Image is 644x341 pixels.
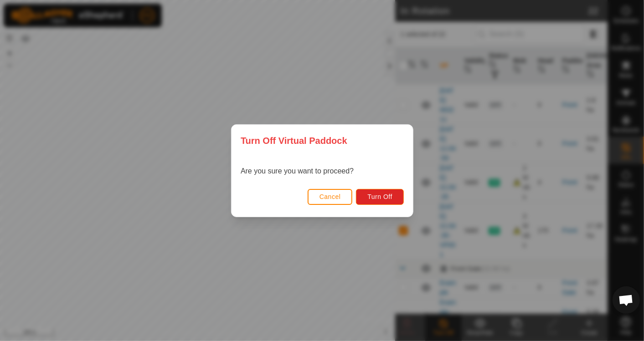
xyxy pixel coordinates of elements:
[241,134,347,148] span: Turn Off Virtual Paddock
[367,193,392,200] span: Turn Off
[613,286,640,314] div: Open chat
[319,193,340,200] span: Cancel
[356,188,404,204] button: Turn Off
[307,188,352,204] button: Cancel
[241,166,354,177] p: Are you sure you want to proceed?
